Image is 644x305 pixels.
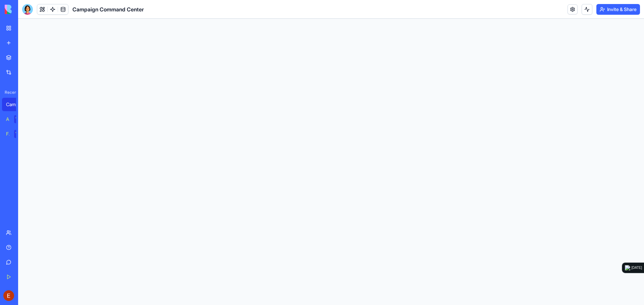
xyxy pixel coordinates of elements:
img: ACg8ocKFnJdMgNeqYT7_RCcLMN4YxrlIs1LBNMQb0qm9Kx_HdWhjfg=s96-c [3,290,14,301]
div: Campaign Command Center [6,101,25,108]
img: logo [625,265,630,271]
span: Campaign Command Center [72,5,144,13]
div: AI Logo Generator [6,116,9,123]
img: logo [5,5,46,14]
a: Feedback FormTRY [2,127,29,141]
div: TRY [14,115,25,123]
div: [DATE] [632,265,642,271]
span: Recent [2,90,16,95]
div: Feedback Form [6,131,9,137]
div: TRY [14,130,25,138]
a: Campaign Command Center [2,98,29,111]
a: AI Logo GeneratorTRY [2,112,29,126]
button: Invite & Share [596,4,640,15]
